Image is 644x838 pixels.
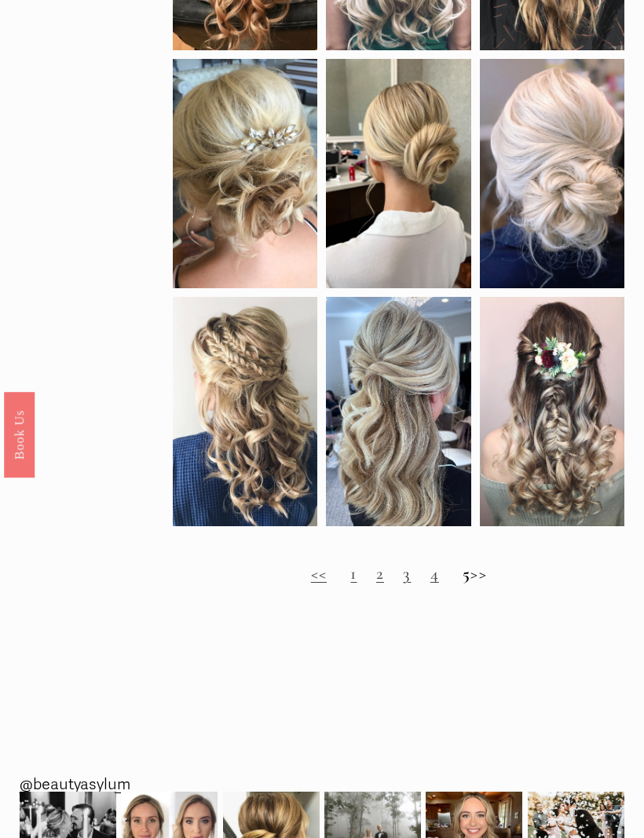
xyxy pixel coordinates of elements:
strong: 5 [463,563,470,584]
a: 2 [376,563,384,584]
a: 4 [430,563,439,584]
a: << [311,563,327,584]
a: Book Us [4,391,35,477]
a: @beautyasylum [20,770,130,799]
h2: >> [173,564,624,584]
a: 3 [403,563,411,584]
a: 1 [350,563,357,584]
